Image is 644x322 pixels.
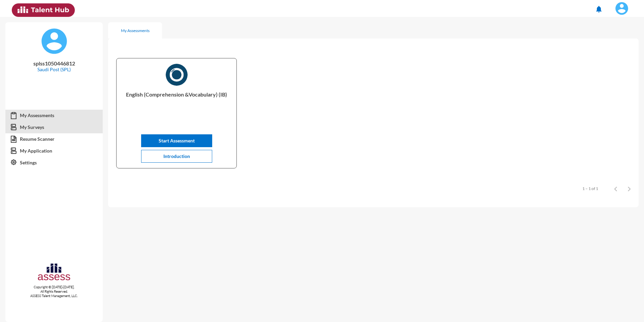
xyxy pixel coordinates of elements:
a: Settings [5,157,103,169]
p: Saudi Post (SPL) [11,66,97,72]
img: assesscompany-logo.png [37,262,71,284]
p: English (Comprehension &Vocabulary) (IB) [122,91,231,118]
button: Introduction [141,150,212,163]
p: splss1050446812 [11,60,97,66]
a: Start Assessment [141,138,212,143]
img: default%20profile%20image.svg [41,28,68,55]
a: Resume Scanner [5,133,103,145]
button: Next page [622,182,636,195]
p: Copyright © [DATE]-[DATE]. All Rights Reserved. ASSESS Talent Management, LLC. [5,285,103,298]
mat-icon: notifications [595,5,603,13]
div: 1 – 1 of 1 [582,186,598,191]
a: My Surveys [5,121,103,133]
span: Introduction [163,153,190,159]
a: My Application [5,145,103,157]
div: My Assessments [121,28,150,33]
span: Start Assessment [159,138,195,143]
img: English_(Comprehension_&Vocabulary)_(IB)_1730317988001 [166,64,188,86]
button: Start Assessment [141,134,212,147]
button: Previous page [609,182,622,195]
a: My Assessments [5,109,103,122]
